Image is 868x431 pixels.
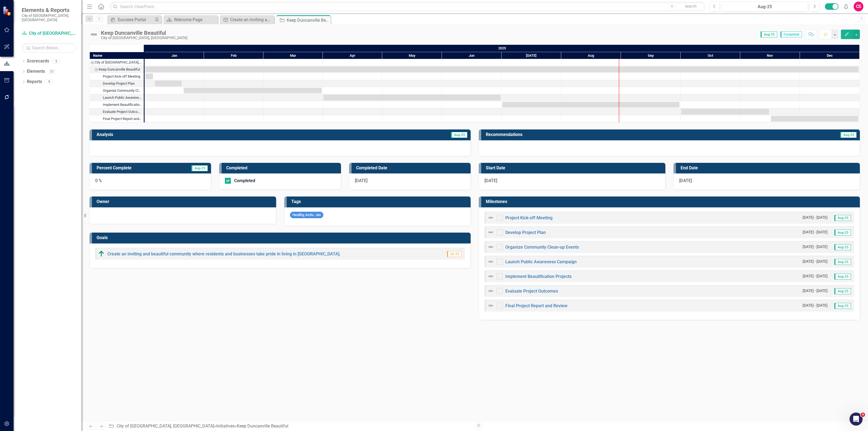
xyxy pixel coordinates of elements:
div: Task: Start date: 2025-01-21 End date: 2025-03-31 [184,88,322,93]
img: Not Defined [487,273,494,280]
div: Aug-25 [723,4,806,10]
small: City of [GEOGRAPHIC_DATA], [GEOGRAPHIC_DATA] [22,13,76,22]
small: [DATE] - [DATE] [803,259,828,264]
span: Aug-25 [834,215,851,221]
div: Aug [561,52,621,59]
div: CS [854,2,863,11]
div: 51 [48,69,56,74]
span: Aug-25 [840,132,857,138]
a: Welcome Page [165,16,216,23]
div: 9 [45,80,53,84]
button: Search [677,3,704,10]
div: Task: Start date: 2025-01-21 End date: 2025-03-31 [90,87,144,94]
div: Task: Start date: 2025-10-01 End date: 2025-11-15 [90,108,144,115]
div: Task: Start date: 2025-01-01 End date: 2025-01-05 [145,74,153,79]
h3: Owner [97,199,273,204]
h3: Tags [291,199,468,204]
div: Task: Start date: 2025-11-16 End date: 2025-12-31 [90,115,144,122]
span: Elements & Reports [22,7,76,13]
div: Keep Duncanville Beautiful [287,17,329,24]
a: Evaluate Project Outcomes [505,289,558,294]
div: Task: Start date: 2025-11-16 End date: 2025-12-31 [771,116,859,122]
span: Search [685,4,697,8]
span: 4 [861,413,865,417]
div: Task: Start date: 2025-01-01 End date: 2025-12-31 [90,66,144,73]
div: Feb [204,52,263,59]
div: Task: Start date: 2025-07-01 End date: 2025-09-30 [502,102,679,107]
div: Develop Project Plan [103,80,135,87]
h3: Goals [97,235,468,240]
a: Launch Public Awareness Campaign [505,259,577,264]
div: Implement Beautification Projects [90,101,144,108]
a: Project Kick-off Meeting [505,215,553,220]
a: Implement Beautification Projects [505,274,572,279]
img: Not Defined [90,30,98,39]
div: Jan [145,52,204,59]
h3: Percent Complete [97,166,172,170]
img: Not Defined [487,258,494,265]
div: 5 [52,59,60,64]
a: Develop Project Plan [505,230,546,235]
div: City of [GEOGRAPHIC_DATA], [GEOGRAPHIC_DATA] [95,59,142,66]
div: Project Kick-off Meeting [103,73,140,80]
img: Not Defined [487,214,494,221]
span: Aug-25 [834,274,851,280]
input: Search ClearPoint... [110,2,706,11]
span: Aug-25 [834,230,851,236]
span: Completed [780,31,802,37]
a: Create an inviting and beautiful community where residents and businesses take pride in living in... [221,16,273,23]
div: Apr [323,52,382,59]
small: [DATE] - [DATE] [803,303,828,308]
div: City of Duncanville, TX [90,59,144,66]
div: Task: Start date: 2025-01-01 End date: 2025-01-05 [90,73,144,80]
a: City of [GEOGRAPHIC_DATA], [GEOGRAPHIC_DATA] [117,423,214,429]
img: Not Defined [487,288,494,294]
div: Keep Duncanville Beautiful [90,66,144,73]
span: Aug-25 [451,132,467,138]
a: Scorecards [27,58,49,64]
div: Nov [740,52,800,59]
span: Q2-25 [447,251,462,257]
div: Launch Public Awareness Campaign [103,94,142,101]
h3: Completed [226,166,338,170]
div: » » [109,423,471,429]
div: 2025 [145,45,860,52]
div: Welcome Page [174,16,216,23]
a: Reports [27,79,42,85]
iframe: Intercom live chat [850,413,863,426]
a: Initiatives [216,423,235,429]
a: City of [GEOGRAPHIC_DATA], [GEOGRAPHIC_DATA] [22,30,76,37]
div: Dec [800,52,860,59]
div: Develop Project Plan [90,80,144,87]
h3: Recommendations [486,132,739,137]
span: [DATE] [355,178,368,183]
div: Name [90,52,144,59]
span: Aug-25 [834,288,851,294]
div: Task: City of Duncanville, TX Start date: 2025-01-01 End date: 2025-01-02 [90,59,144,66]
button: Aug-25 [721,2,808,11]
h3: End Date [681,166,857,170]
img: Not Defined [487,244,494,250]
span: Aug-25 [761,31,777,37]
div: Keep Duncanville Beautiful [99,66,140,73]
div: Jun [442,52,502,59]
a: Create an inviting and beautiful community where residents and businesses take pride in living in... [107,251,340,256]
span: [DATE] [484,178,497,183]
a: Final Project Report and Review [505,303,567,308]
div: Task: Start date: 2025-10-01 End date: 2025-11-15 [681,109,769,115]
small: [DATE] - [DATE] [803,274,828,279]
span: Aug-25 [834,244,851,250]
div: Implement Beautification Projects [103,101,142,108]
div: Task: Start date: 2025-01-06 End date: 2025-01-20 [155,81,182,86]
div: Keep Duncanville Beautiful [237,423,288,429]
div: Task: Start date: 2025-07-01 End date: 2025-09-30 [90,101,144,108]
div: Organize Community Clean-up Events [90,87,144,94]
div: Mar [263,52,323,59]
div: Launch Public Awareness Campaign [90,94,144,101]
div: 0 % [90,173,211,190]
input: Search Below... [22,43,76,53]
div: Task: Start date: 2025-04-01 End date: 2025-06-30 [324,95,500,100]
div: Success Portal [117,16,153,23]
span: Aug-25 [191,165,208,171]
h3: Completed Date [356,166,468,170]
